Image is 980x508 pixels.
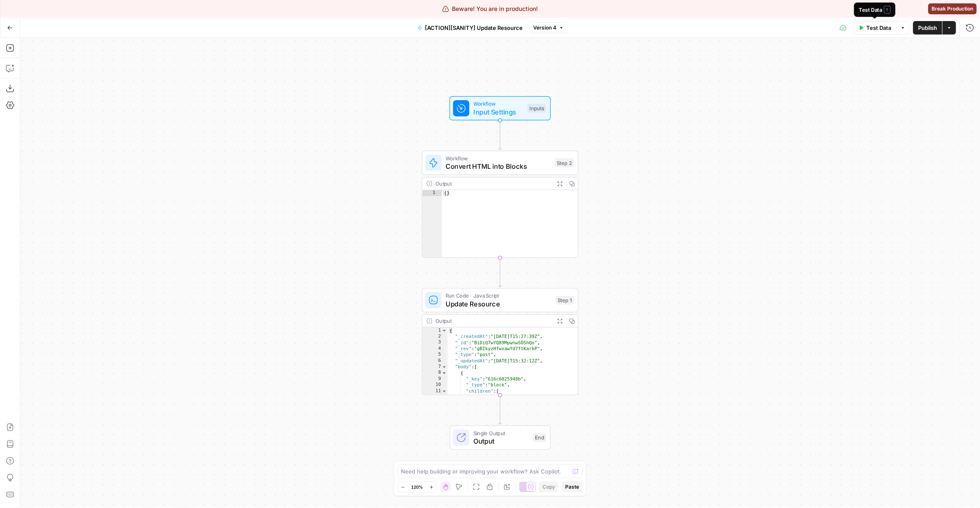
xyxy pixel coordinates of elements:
div: 6 [422,358,448,364]
span: Single Output [473,429,529,437]
div: 2 [422,334,448,340]
span: Break Production [932,5,973,13]
div: 11 [422,388,448,394]
span: Update Resource [446,299,552,309]
span: Toggle code folding, rows 7 through 464 [441,364,447,370]
button: [ACTION][SANITY] Update Resource [412,21,528,35]
div: Output [435,180,551,188]
span: Copy [542,483,555,491]
span: 120% [411,484,423,490]
div: 8 [422,370,448,376]
div: 10 [422,382,448,388]
span: Toggle code folding, rows 12 through 17 [441,394,447,400]
span: Run Code · JavaScript [446,292,552,300]
div: End [533,433,546,442]
button: Version 4 [529,22,568,33]
div: WorkflowInput SettingsInputs [422,96,579,121]
g: Edge from start to step_2 [499,120,502,150]
span: Input Settings [473,107,523,117]
span: [ACTION][SANITY] Update Resource [425,24,523,32]
div: 12 [422,394,448,400]
span: Publish [918,24,937,32]
span: Workflow [446,154,551,162]
div: Step 1 [556,296,574,305]
span: Test Data [866,24,891,32]
div: Step 2 [555,158,574,168]
div: 5 [422,352,448,358]
div: 4 [422,346,448,351]
div: Run Code · JavaScriptUpdate ResourceStep 1Output{ "_createdAt":"[DATE]T15:27:39Z", "_id":"BiDiQ7w... [422,288,579,395]
span: Workflow [473,100,523,108]
span: Toggle code folding, rows 8 through 21 [441,370,447,376]
span: Toggle code folding, rows 11 through 18 [441,388,447,394]
button: Paste [562,481,582,492]
div: 3 [422,340,448,346]
div: 7 [422,364,448,370]
div: Beware! You are in production! [442,5,538,13]
div: 9 [422,376,448,382]
button: Break Production [928,3,977,14]
g: Edge from step_2 to step_1 [499,258,502,287]
span: Paste [565,483,579,491]
button: Publish [913,21,942,35]
span: Toggle code folding, rows 1 through 470 [441,327,447,333]
div: Output [435,317,551,325]
g: Edge from step_1 to end [499,395,502,425]
button: Copy [539,481,558,492]
span: Output [473,436,529,446]
span: Convert HTML into Blocks [446,161,551,171]
div: 1 [422,327,448,333]
button: Test Data [853,21,897,35]
span: Version 4 [533,24,556,32]
div: WorkflowConvert HTML into BlocksStep 2Output{} [422,151,579,258]
div: Single OutputOutputEnd [422,426,579,450]
div: 1 [422,190,442,196]
div: Inputs [527,104,546,113]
